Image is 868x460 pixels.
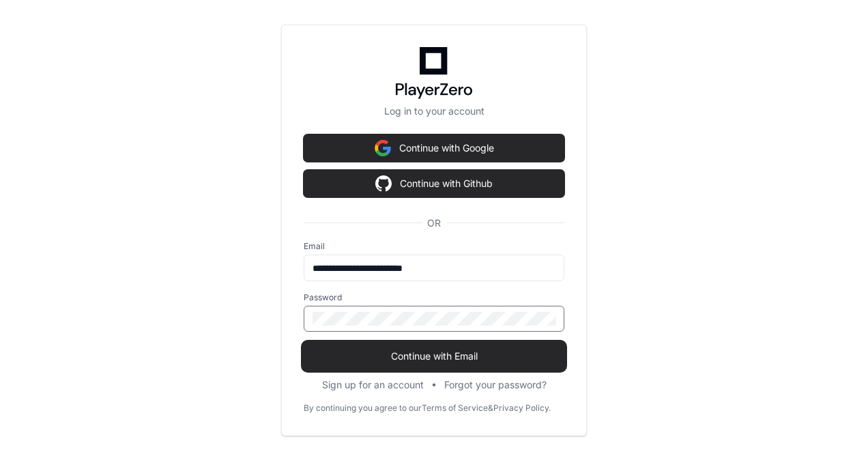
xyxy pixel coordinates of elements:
span: OR [422,216,446,230]
button: Forgot your password? [444,378,547,392]
div: By continuing you agree to our [304,403,422,414]
a: Terms of Service [422,403,488,414]
button: Continue with Github [304,170,564,197]
p: Log in to your account [304,104,564,118]
button: Continue with Google [304,134,564,162]
a: Privacy Policy. [493,403,551,414]
span: Continue with Email [304,349,564,363]
img: Sign in with google [375,170,392,197]
img: Sign in with google [375,134,391,162]
label: Email [304,241,564,252]
label: Password [304,292,564,303]
div: & [488,403,493,414]
button: Continue with Email [304,343,564,370]
button: Sign up for an account [322,378,424,392]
